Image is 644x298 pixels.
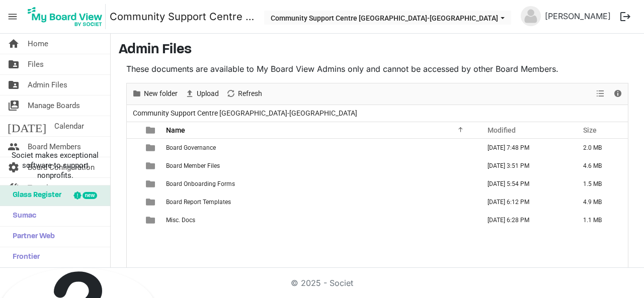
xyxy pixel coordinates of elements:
[127,175,140,193] td: checkbox
[573,157,628,175] td: 4.6 MB is template cell column header Size
[8,185,61,206] span: Glass Register
[140,139,163,157] td: is template cell column header type
[166,217,195,224] span: Misc. Docs
[8,247,40,267] span: Frontier
[8,95,20,116] span: switch_account
[166,180,235,187] span: Board Onboarding Forms
[477,193,573,211] td: April 07, 2022 6:12 PM column header Modified
[25,4,106,29] img: My Board View Logo
[477,175,573,193] td: April 04, 2022 5:54 PM column header Modified
[573,193,628,211] td: 4.9 MB is template cell column header Size
[163,139,477,157] td: Board Governance is template cell column header Name
[541,6,615,26] a: [PERSON_NAME]
[573,139,628,157] td: 2.0 MB is template cell column header Size
[8,34,20,54] span: home
[8,206,36,226] span: Sumac
[28,137,81,157] span: Board Members
[3,7,22,26] span: menu
[163,193,477,211] td: Board Report Templates is template cell column header Name
[5,150,106,180] span: Societ makes exceptional software to support nonprofits.
[166,198,231,206] span: Board Report Templates
[163,157,477,175] td: Board Member Files is template cell column header Name
[609,83,626,105] div: Details
[163,211,477,229] td: Misc. Docs is template cell column header Name
[127,139,140,157] td: checkbox
[130,87,180,100] button: New folder
[28,54,44,74] span: Files
[477,139,573,157] td: June 02, 2022 7:48 PM column header Modified
[583,126,597,134] span: Size
[477,211,573,229] td: April 07, 2022 6:28 PM column header Modified
[83,192,97,199] div: new
[8,75,20,95] span: folder_shared
[140,193,163,211] td: is template cell column header type
[140,175,163,193] td: is template cell column header type
[291,278,353,288] a: © 2025 - Societ
[615,6,636,27] button: logout
[25,4,110,29] a: My Board View Logo
[54,116,84,136] span: Calendar
[126,63,628,75] p: These documents are available to My Board View Admins only and cannot be accessed by other Board ...
[131,107,359,120] span: Community Support Centre [GEOGRAPHIC_DATA]-[GEOGRAPHIC_DATA]
[196,87,220,100] span: Upload
[592,83,609,105] div: View
[477,157,573,175] td: May 31, 2022 3:51 PM column header Modified
[181,83,222,105] div: Upload
[143,87,179,100] span: New folder
[28,34,48,54] span: Home
[237,87,263,100] span: Refresh
[163,175,477,193] td: Board Onboarding Forms is template cell column header Name
[488,126,516,134] span: Modified
[166,126,185,134] span: Name
[222,83,266,105] div: Refresh
[28,75,67,95] span: Admin Files
[110,7,254,27] a: Community Support Centre [GEOGRAPHIC_DATA]-[GEOGRAPHIC_DATA]
[8,137,20,157] span: people
[594,87,606,100] button: View dropdownbutton
[28,95,80,116] span: Manage Boards
[127,193,140,211] td: checkbox
[127,157,140,175] td: checkbox
[183,87,221,100] button: Upload
[611,87,625,100] button: Details
[224,87,264,100] button: Refresh
[166,162,220,169] span: Board Member Files
[8,227,55,247] span: Partner Web
[573,175,628,193] td: 1.5 MB is template cell column header Size
[264,11,511,25] button: Community Support Centre Haldimand-Norfolk dropdownbutton
[573,211,628,229] td: 1.1 MB is template cell column header Size
[140,211,163,229] td: is template cell column header type
[8,54,20,74] span: folder_shared
[166,144,216,151] span: Board Governance
[119,42,636,59] h3: Admin Files
[8,116,46,136] span: [DATE]
[128,83,181,105] div: New folder
[127,211,140,229] td: checkbox
[140,157,163,175] td: is template cell column header type
[521,6,541,26] img: no-profile-picture.svg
